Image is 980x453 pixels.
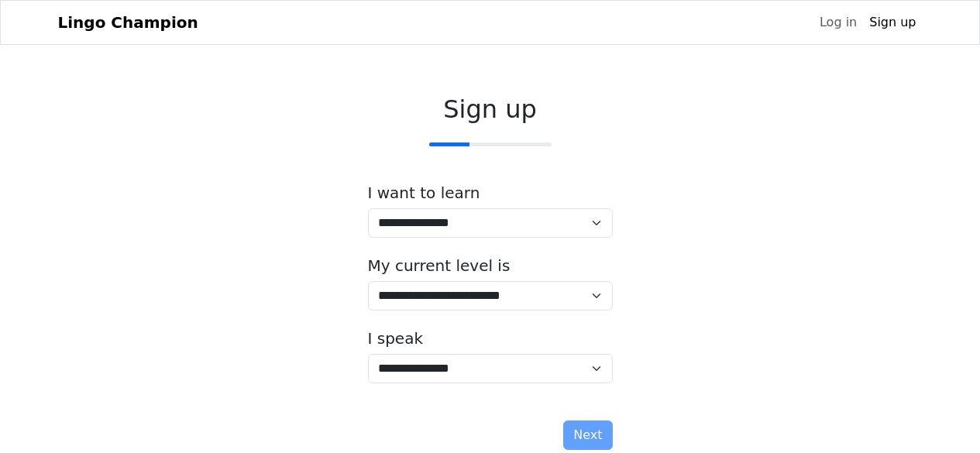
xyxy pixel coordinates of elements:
[368,256,511,275] label: My current level is
[813,7,863,38] a: Log in
[863,7,922,38] a: Sign up
[368,94,613,124] h2: Sign up
[368,184,480,202] label: I want to learn
[368,329,424,348] label: I speak
[58,7,198,38] a: Lingo Champion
